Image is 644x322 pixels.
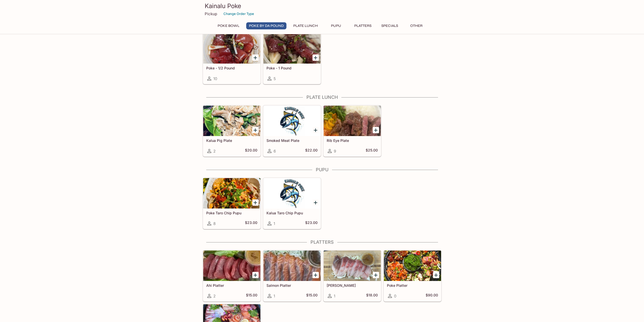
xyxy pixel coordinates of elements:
[203,167,442,173] h4: Pupu
[206,211,257,215] h5: Poke Taro Chip Pupu
[266,66,318,70] h5: Poke - 1 Pound
[266,283,318,288] h5: Salmon Platter
[252,199,259,206] button: Add Poke Taro Chip Pupu
[266,138,318,143] h5: Smoked Meat Plate
[384,250,441,301] a: Poke Platter0$90.00
[323,250,381,301] a: [PERSON_NAME]1$18.00
[245,148,257,154] h5: $20.00
[334,294,335,298] span: 1
[373,127,379,133] button: Add Rib Eye Plate
[213,76,217,81] span: 10
[324,106,381,136] div: Rib Eye Plate
[263,178,321,209] div: Kalua Taro Chip Pupu
[203,33,261,84] a: Poke - 1/2 Pound10
[305,148,318,154] h5: $22.00
[205,2,440,10] h3: Kainalu Poke
[426,293,438,299] h5: $90.00
[327,138,378,143] h5: Rib Eye Plate
[252,54,259,61] button: Add Poke - 1/2 Pound
[323,105,381,157] a: Rib Eye Plate9$25.00
[433,272,439,278] button: Add Poke Platter
[203,178,260,209] div: Poke Taro Chip Pupu
[213,221,216,226] span: 8
[325,22,347,29] button: Pupu
[203,178,261,229] a: Poke Taro Chip Pupu8$23.00
[245,220,257,226] h5: $23.00
[246,22,286,29] button: Poke By Da Pound
[306,293,318,299] h5: $15.00
[305,220,318,226] h5: $23.00
[213,294,216,298] span: 2
[366,148,378,154] h5: $25.00
[203,250,261,301] a: Ahi Platter2$15.00
[263,250,321,301] a: Salmon Platter1$15.00
[266,211,318,215] h5: Kalua Taro Chip Pupu
[351,22,374,29] button: Platters
[290,22,321,29] button: Plate Lunch
[274,294,275,298] span: 1
[384,251,441,281] div: Poke Platter
[263,105,321,157] a: Smoked Meat Plate6$22.00
[213,149,216,154] span: 2
[263,106,321,136] div: Smoked Meat Plate
[274,76,276,81] span: 5
[203,106,260,136] div: Kalua Pig Plate
[263,251,321,281] div: Salmon Platter
[263,178,321,229] a: Kalua Taro Chip Pupu1$23.00
[221,10,256,18] button: Change Order Type
[205,11,217,16] p: Pickup
[366,293,378,299] h5: $18.00
[206,66,257,70] h5: Poke - 1/2 Pound
[203,33,260,64] div: Poke - 1/2 Pound
[324,251,381,281] div: Hamachi Platter
[252,127,259,133] button: Add Kalua Pig Plate
[274,221,275,226] span: 1
[203,105,261,157] a: Kalua Pig Plate2$20.00
[313,199,319,206] button: Add Kalua Taro Chip Pupu
[203,239,442,245] h4: Platters
[327,283,378,288] h5: [PERSON_NAME]
[206,138,257,143] h5: Kalua Pig Plate
[373,272,379,278] button: Add Hamachi Platter
[246,293,257,299] h5: $15.00
[215,22,242,29] button: Poke Bowl
[203,251,260,281] div: Ahi Platter
[313,272,319,278] button: Add Salmon Platter
[394,294,396,298] span: 0
[206,283,257,288] h5: Ahi Platter
[313,127,319,133] button: Add Smoked Meat Plate
[263,33,321,84] a: Poke - 1 Pound5
[405,22,428,29] button: Other
[313,54,319,61] button: Add Poke - 1 Pound
[334,149,336,154] span: 9
[252,272,259,278] button: Add Ahi Platter
[263,33,321,64] div: Poke - 1 Pound
[378,22,401,29] button: Specials
[203,94,442,100] h4: Plate Lunch
[387,283,438,288] h5: Poke Platter
[274,149,276,154] span: 6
